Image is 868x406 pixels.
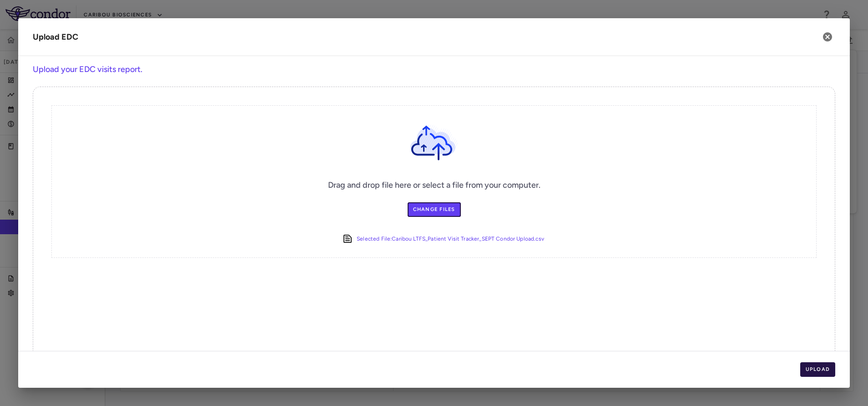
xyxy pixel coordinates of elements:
div: Upload EDC [33,31,78,43]
h6: Upload your EDC visits report. [33,63,835,76]
label: Change Files [408,202,461,217]
h6: Drag and drop file here or select a file from your computer. [328,179,540,191]
a: Selected File:Caribou LTFS_Patient Visit Tracker_SEPT Condor Upload.csv [357,233,544,245]
button: Upload [800,362,836,377]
